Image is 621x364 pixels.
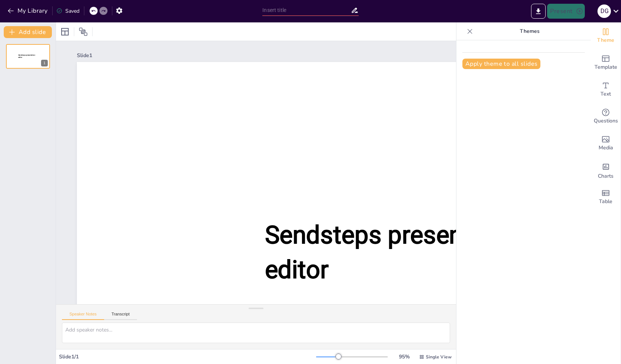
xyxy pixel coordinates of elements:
[6,44,50,69] div: 1
[595,63,617,71] span: Template
[594,117,618,125] span: Questions
[600,90,611,98] span: Text
[591,157,621,184] div: Add charts and graphs
[591,76,621,103] div: Add text boxes
[591,49,621,76] div: Add ready made slides
[426,354,452,360] span: Single View
[265,220,527,284] span: Sendsteps presentation editor
[547,4,584,19] button: Present
[591,103,621,130] div: Get real-time input from your audience
[597,4,611,19] button: D G
[262,5,350,16] input: Insert title
[56,7,79,15] div: Saved
[476,22,583,40] p: Themes
[591,130,621,157] div: Add images, graphics, shapes or video
[598,172,614,180] span: Charts
[395,353,413,360] div: 95 %
[591,22,621,49] div: Change the overall theme
[18,54,35,58] span: Sendsteps presentation editor
[59,353,316,360] div: Slide 1 / 1
[462,59,540,69] button: Apply theme to all slides
[104,312,137,320] button: Transcript
[62,312,104,320] button: Speaker Notes
[4,26,52,38] button: Add slide
[79,27,88,36] span: Position
[599,144,613,152] span: Media
[531,4,546,19] button: Export to PowerPoint
[59,26,71,38] div: Layout
[597,4,611,18] div: D G
[597,36,614,44] span: Theme
[591,184,621,211] div: Add a table
[41,60,48,66] div: 1
[599,197,612,206] span: Table
[6,5,51,17] button: My Library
